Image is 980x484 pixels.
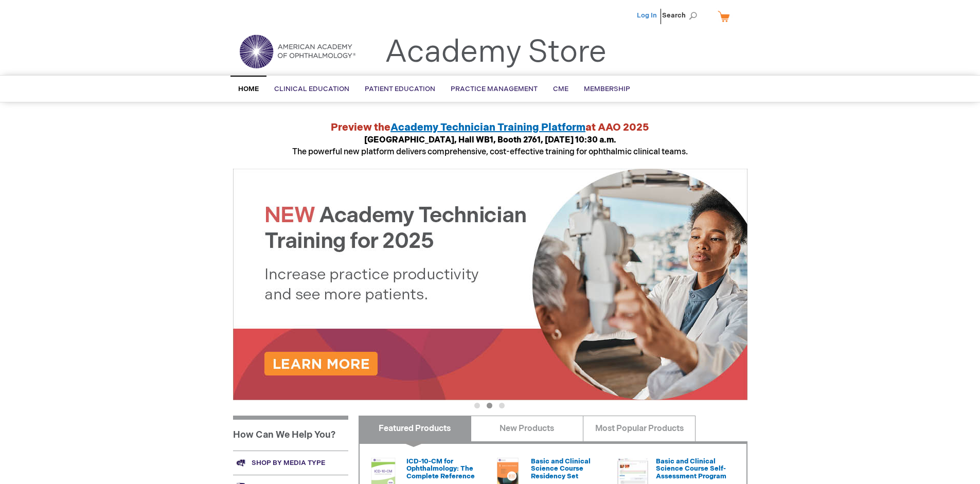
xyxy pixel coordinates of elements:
[474,403,480,408] button: 1 of 3
[390,121,585,134] a: Academy Technician Training Platform
[331,121,649,134] strong: Preview the at AAO 2025
[406,457,475,480] a: ICD-10-CM for Ophthalmology: The Complete Reference
[233,451,348,475] a: Shop by media type
[471,416,583,441] a: New Products
[487,403,492,408] button: 2 of 3
[656,457,726,480] a: Basic and Clinical Science Course Self-Assessment Program
[292,135,688,157] span: The powerful new platform delivers comprehensive, cost-effective training for ophthalmic clinical...
[584,85,630,93] span: Membership
[637,11,657,20] a: Log In
[583,416,696,441] a: Most Popular Products
[553,85,568,93] span: CME
[233,416,348,451] h1: How Can We Help You?
[238,85,259,93] span: Home
[359,416,471,441] a: Featured Products
[385,34,607,71] a: Academy Store
[531,457,591,480] a: Basic and Clinical Science Course Residency Set
[662,5,701,26] span: Search
[364,135,616,145] strong: [GEOGRAPHIC_DATA], Hall WB1, Booth 2761, [DATE] 10:30 a.m.
[451,85,538,93] span: Practice Management
[499,403,505,408] button: 3 of 3
[274,85,349,93] span: Clinical Education
[365,85,435,93] span: Patient Education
